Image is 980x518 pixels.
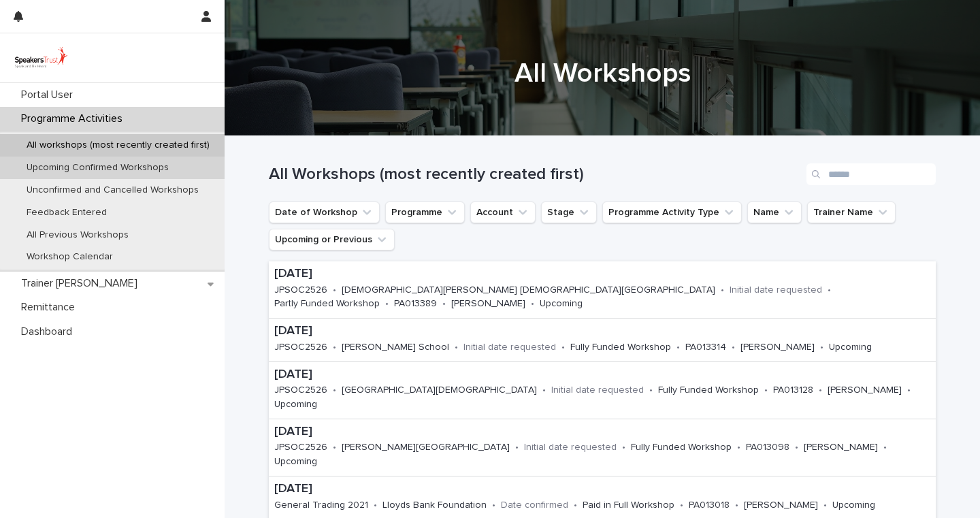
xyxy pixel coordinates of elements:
p: Date confirmed [501,500,568,511]
p: All Previous Workshops [16,229,140,241]
p: Upcoming [274,456,317,468]
p: • [531,298,534,310]
p: Unconfirmed and Cancelled Workshops [16,184,210,196]
p: • [795,442,798,453]
p: [PERSON_NAME] [451,298,525,310]
p: [PERSON_NAME] [828,385,902,396]
p: • [819,385,822,396]
p: • [374,500,377,511]
p: Lloyds Bank Foundation [382,500,487,511]
button: Programme [385,201,465,223]
p: [DATE] [274,267,930,282]
p: • [764,385,768,396]
p: • [561,342,565,353]
p: [PERSON_NAME] [804,442,878,453]
p: Trainer [PERSON_NAME] [16,277,148,290]
p: • [442,298,446,310]
p: Feedback Entered [16,207,118,218]
p: Initial date requested [551,385,644,396]
img: UVamC7uQTJC0k9vuxGLS [11,44,71,71]
a: [DATE]JPSOC2526•[GEOGRAPHIC_DATA][DEMOGRAPHIC_DATA]•Initial date requested•Fully Funded Workshop•... [269,362,936,419]
p: PA013018 [689,500,730,511]
p: Upcoming [540,298,583,310]
p: [DEMOGRAPHIC_DATA][PERSON_NAME] [DEMOGRAPHIC_DATA][GEOGRAPHIC_DATA] [342,285,715,296]
p: Upcoming [829,342,872,353]
p: • [574,500,577,511]
p: • [680,500,683,511]
p: Portal User [16,88,84,101]
p: [GEOGRAPHIC_DATA][DEMOGRAPHIC_DATA] [342,385,537,396]
p: • [823,500,827,511]
p: Programme Activities [16,112,133,125]
p: • [721,285,724,296]
p: • [455,342,458,353]
p: Fully Funded Workshop [570,342,671,353]
p: • [542,385,546,396]
button: Upcoming or Previous [269,229,395,250]
button: Date of Workshop [269,201,380,223]
p: Dashboard [16,325,83,338]
p: • [515,442,519,453]
p: • [820,342,823,353]
button: Programme Activity Type [602,201,742,223]
p: • [735,500,738,511]
p: • [649,385,653,396]
p: • [333,285,336,296]
p: [DATE] [274,368,930,383]
p: Initial date requested [730,285,822,296]
a: [DATE]JPSOC2526•[DEMOGRAPHIC_DATA][PERSON_NAME] [DEMOGRAPHIC_DATA][GEOGRAPHIC_DATA]•Initial date ... [269,261,936,319]
p: Upcoming [832,500,875,511]
h1: All Workshops [269,57,936,90]
p: General Trading 2021 [274,500,368,511]
p: Fully Funded Workshop [658,385,759,396]
a: [DATE]JPSOC2526•[PERSON_NAME] School•Initial date requested•Fully Funded Workshop•PA013314•[PERSO... [269,319,936,361]
p: Paid in Full Workshop [583,500,674,511]
p: • [676,342,680,353]
input: Search [806,163,936,185]
p: [PERSON_NAME] [740,342,815,353]
h1: All Workshops (most recently created first) [269,165,801,184]
p: • [622,442,625,453]
p: PA013314 [685,342,726,353]
p: JPSOC2526 [274,385,327,396]
p: Partly Funded Workshop [274,298,380,310]
p: • [385,298,389,310]
p: • [333,342,336,353]
p: [DATE] [274,425,930,440]
p: Initial date requested [463,342,556,353]
button: Account [470,201,536,223]
p: PA013098 [746,442,789,453]
p: All workshops (most recently created first) [16,140,220,151]
p: PA013128 [773,385,813,396]
p: [PERSON_NAME] School [342,342,449,353]
p: • [492,500,495,511]
p: Workshop Calendar [16,251,124,263]
p: • [737,442,740,453]
p: JPSOC2526 [274,285,327,296]
button: Trainer Name [807,201,896,223]
p: [PERSON_NAME] [744,500,818,511]
p: [DATE] [274,482,913,497]
p: Initial date requested [524,442,617,453]
p: • [883,442,887,453]
p: JPSOC2526 [274,442,327,453]
button: Name [747,201,802,223]
p: • [333,442,336,453]
p: Fully Funded Workshop [631,442,732,453]
p: • [828,285,831,296]
p: Remittance [16,301,86,314]
a: [DATE]JPSOC2526•[PERSON_NAME][GEOGRAPHIC_DATA]•Initial date requested•Fully Funded Workshop•PA013... [269,419,936,476]
p: Upcoming [274,399,317,410]
p: JPSOC2526 [274,342,327,353]
p: • [333,385,336,396]
p: • [732,342,735,353]
button: Stage [541,201,597,223]
p: • [907,385,911,396]
p: Upcoming Confirmed Workshops [16,162,180,174]
p: [DATE] [274,324,910,339]
p: PA013389 [394,298,437,310]
p: [PERSON_NAME][GEOGRAPHIC_DATA] [342,442,510,453]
